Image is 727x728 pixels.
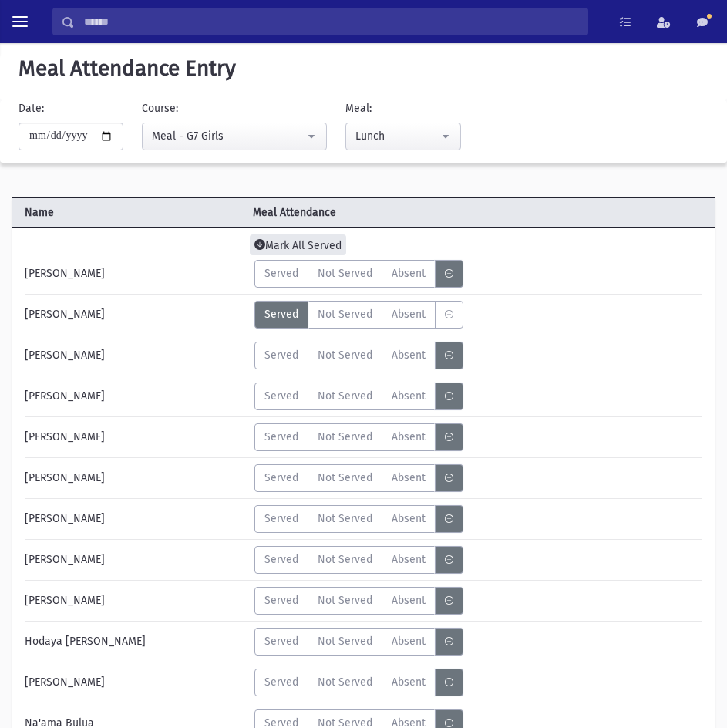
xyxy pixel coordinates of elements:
[392,511,426,527] span: Absent
[142,100,178,116] label: Course:
[392,592,426,608] span: Absent
[25,592,105,608] span: [PERSON_NAME]
[392,388,426,404] span: Absent
[318,470,372,486] span: Not Served
[345,123,461,150] button: Lunch
[392,265,426,281] span: Absent
[392,633,426,649] span: Absent
[75,8,587,35] input: Search
[264,511,298,527] span: Served
[25,470,105,486] span: [PERSON_NAME]
[264,551,298,568] span: Served
[254,423,463,451] div: MeaStatus
[264,306,298,322] span: Served
[19,100,44,116] label: Date:
[318,429,372,445] span: Not Served
[264,592,298,608] span: Served
[318,265,372,281] span: Not Served
[254,383,463,410] div: MeaStatus
[25,511,105,527] span: [PERSON_NAME]
[254,260,463,288] div: MeaStatus
[355,128,439,144] div: Lunch
[25,388,105,404] span: [PERSON_NAME]
[25,674,105,690] span: [PERSON_NAME]
[25,347,105,363] span: [PERSON_NAME]
[392,306,426,322] span: Absent
[254,546,463,574] div: MeaStatus
[392,470,426,486] span: Absent
[25,306,105,322] span: [PERSON_NAME]
[318,551,372,568] span: Not Served
[247,204,656,221] span: Meal Attendance
[318,388,372,404] span: Not Served
[250,234,346,255] span: Mark All Served
[254,669,463,696] div: MeaStatus
[25,551,105,568] span: [PERSON_NAME]
[318,592,372,608] span: Not Served
[345,100,372,116] label: Meal:
[254,587,463,615] div: MeaStatus
[392,429,426,445] span: Absent
[264,388,298,404] span: Served
[25,429,105,445] span: [PERSON_NAME]
[12,56,715,82] h5: Meal Attendance Entry
[254,628,463,656] div: MeaStatus
[6,8,34,35] button: toggle menu
[264,347,298,363] span: Served
[12,204,247,221] span: Name
[318,347,372,363] span: Not Served
[264,429,298,445] span: Served
[254,301,463,329] div: MeaStatus
[254,505,463,533] div: MeaStatus
[25,265,105,281] span: [PERSON_NAME]
[392,347,426,363] span: Absent
[264,265,298,281] span: Served
[318,306,372,322] span: Not Served
[254,342,463,369] div: MeaStatus
[318,633,372,649] span: Not Served
[264,470,298,486] span: Served
[142,123,327,150] button: Meal - G7 Girls
[392,551,426,568] span: Absent
[264,633,298,649] span: Served
[254,464,463,492] div: MeaStatus
[318,511,372,527] span: Not Served
[152,128,305,144] div: Meal - G7 Girls
[25,633,146,649] span: Hodaya [PERSON_NAME]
